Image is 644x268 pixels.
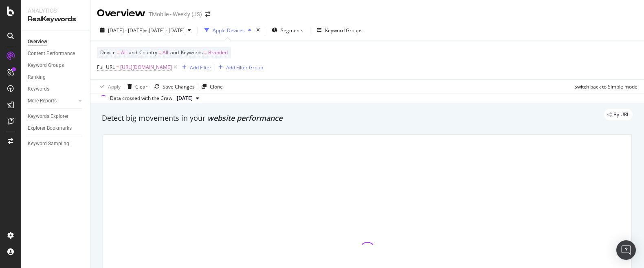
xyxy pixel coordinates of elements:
[205,11,210,17] div: arrow-right-arrow-left
[97,24,194,37] button: [DATE] - [DATE]vs[DATE] - [DATE]
[213,27,245,34] div: Apple Devices
[215,62,263,72] button: Add Filter Group
[208,47,228,58] span: Branded
[139,49,157,56] span: Country
[28,140,69,148] div: Keyword Sampling
[281,27,303,34] span: Segments
[28,73,46,82] div: Ranking
[108,27,144,34] span: [DATE] - [DATE]
[110,95,174,102] div: Data crossed with the Crawl
[144,27,185,34] span: vs [DATE] - [DATE]
[28,38,84,46] a: Overview
[151,80,195,93] button: Save Changes
[28,97,76,105] a: More Reports
[204,49,207,56] span: =
[129,49,137,56] span: and
[179,62,211,72] button: Add Filter
[613,112,629,117] span: By URL
[120,62,172,73] span: [URL][DOMAIN_NAME]
[28,85,84,93] a: Keywords
[198,80,223,93] button: Clone
[28,73,84,82] a: Ranking
[28,38,47,46] div: Overview
[158,49,161,56] span: =
[124,80,147,93] button: Clear
[28,124,72,133] div: Explorer Bookmarks
[163,83,195,90] div: Save Changes
[28,49,84,58] a: Content Performance
[97,7,145,20] div: Overview
[226,64,263,71] div: Add Filter Group
[616,240,636,260] div: Open Intercom Messenger
[149,10,202,18] div: TMobile - Weekly (JS)
[255,26,262,34] div: times
[116,64,119,71] span: =
[571,80,637,93] button: Switch back to Simple mode
[28,15,84,24] div: RealKeywords
[28,112,68,121] div: Keywords Explorer
[28,61,84,70] a: Keyword Groups
[174,93,202,103] button: [DATE]
[604,109,633,120] div: legacy label
[181,49,203,56] span: Keywords
[210,83,223,90] div: Clone
[325,27,363,34] div: Keyword Groups
[163,47,168,58] span: All
[97,80,121,93] button: Apply
[177,95,193,102] span: 2025 Aug. 29th
[28,61,64,70] div: Keyword Groups
[190,64,211,71] div: Add Filter
[100,49,116,56] span: Device
[28,112,84,121] a: Keywords Explorer
[97,64,115,71] span: Full URL
[28,85,49,93] div: Keywords
[268,24,307,37] button: Segments
[117,49,120,56] span: =
[28,7,84,15] div: Analytics
[108,83,121,90] div: Apply
[28,140,84,148] a: Keyword Sampling
[170,49,179,56] span: and
[121,47,127,58] span: All
[28,49,75,58] div: Content Performance
[314,24,366,37] button: Keyword Groups
[28,124,84,133] a: Explorer Bookmarks
[28,97,57,105] div: More Reports
[201,24,255,37] button: Apple Devices
[135,83,147,90] div: Clear
[574,83,637,90] div: Switch back to Simple mode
